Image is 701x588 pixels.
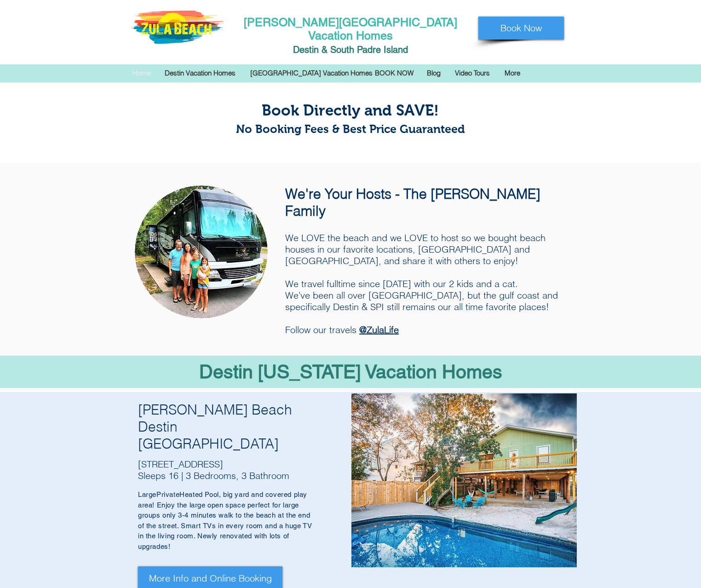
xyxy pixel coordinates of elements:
[262,102,439,119] span: Book Directly and SAVE!
[285,232,558,335] span: We LOVE the beach and we LOVE to host so we bought beach houses in our favorite locations, [GEOGR...
[138,470,304,481] h5: Sleeps 16 | 3 Bedrooms, 3 Bathroom
[138,490,156,498] span: Large
[243,66,368,80] div: [GEOGRAPHIC_DATA] Vacation Homes
[293,44,386,55] span: Destin & South Padre I
[158,66,243,80] div: Destin Vacation Homes
[126,66,575,80] nav: Site
[246,66,377,80] p: [GEOGRAPHIC_DATA] Vacation Homes
[500,66,525,80] p: More
[351,393,577,567] img: 93 Cobia St, Destin FL 32541
[359,324,399,335] a: @ZulaLife
[135,185,268,318] img: Erez Weinstein, Shirly Weinstein, Zula Life
[478,17,564,40] a: Book Now
[131,11,224,44] img: Zula-Logo-New--e1454677187680.png
[138,401,304,452] h4: [PERSON_NAME] Beach Destin [GEOGRAPHIC_DATA]
[448,66,498,80] a: Video Tours
[199,361,502,382] span: Destin [US_STATE] Vacation Homes
[138,458,304,470] h5: [STREET_ADDRESS]
[422,66,445,80] p: Blog
[160,66,240,80] p: Destin Vacation Homes
[368,66,420,80] a: BOOK NOW
[386,44,403,55] span: slan
[285,185,540,219] span: We're Your Hosts - The [PERSON_NAME] Family
[450,66,494,80] p: Video Tours
[236,122,465,135] span: No Booking Fees & Best Price Guaranteed
[149,572,272,585] span: More Info and Online Booking
[156,490,179,498] span: Private
[351,393,577,567] div: Slide show gallery
[138,490,312,550] span: Heated Pool, big yard and covered play area! Enjoy the large open space perfect for large groups ...
[128,66,155,80] p: Home
[420,66,448,80] a: Blog
[403,44,408,55] span: d
[500,22,542,35] span: Book Now
[244,16,457,42] a: [PERSON_NAME][GEOGRAPHIC_DATA] Vacation Homes
[370,66,418,80] p: BOOK NOW
[126,66,158,80] a: Home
